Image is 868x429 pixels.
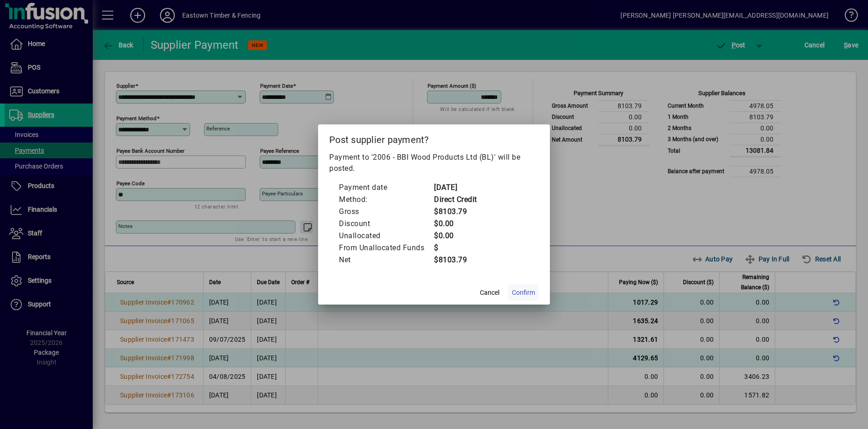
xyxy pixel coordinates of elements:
td: $0.00 [434,218,477,230]
td: Discount [338,218,434,230]
span: Confirm [512,288,535,298]
td: Unallocated [338,230,434,242]
button: Confirm [508,284,539,301]
td: $ [434,242,477,254]
td: Payment date [338,182,434,194]
td: Direct Credit [434,194,477,206]
td: From Unallocated Funds [338,242,434,254]
h2: Post supplier payment? [318,124,550,151]
td: $0.00 [434,230,477,242]
td: $8103.79 [434,254,477,266]
span: Cancel [480,288,499,298]
td: Net [338,254,434,266]
td: Gross [338,206,434,218]
td: Method: [338,194,434,206]
button: Cancel [475,284,504,301]
td: [DATE] [434,182,477,194]
p: Payment to '2006 - BBI Wood Products Ltd (BL)' will be posted. [329,152,539,174]
td: $8103.79 [434,206,477,218]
